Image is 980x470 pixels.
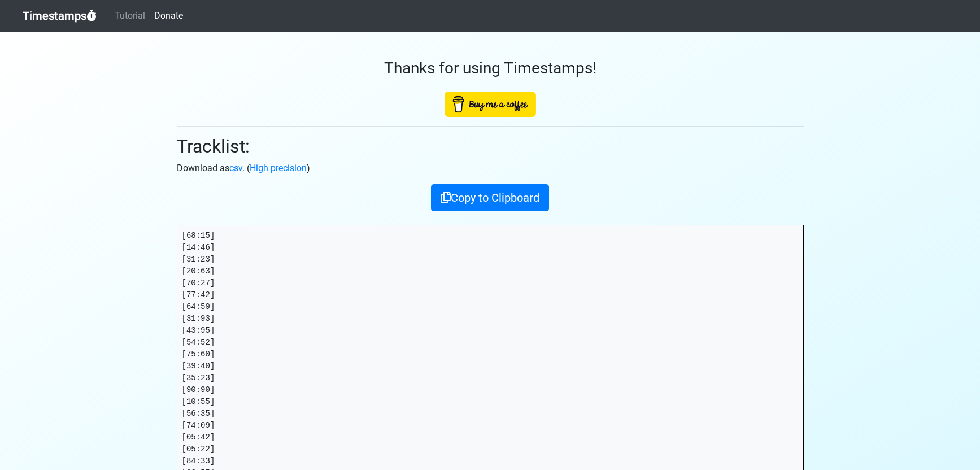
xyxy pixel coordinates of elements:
h3: Thanks for using Timestamps! [177,59,804,78]
img: Buy Me A Coffee [445,92,536,117]
a: Tutorial [110,5,150,27]
a: High precision [250,163,307,173]
p: Download as . ( ) [177,162,804,175]
button: Copy to Clipboard [431,184,549,211]
a: Donate [150,5,188,27]
a: csv [229,163,242,173]
h2: Tracklist: [177,136,804,157]
a: Timestamps [23,5,97,27]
